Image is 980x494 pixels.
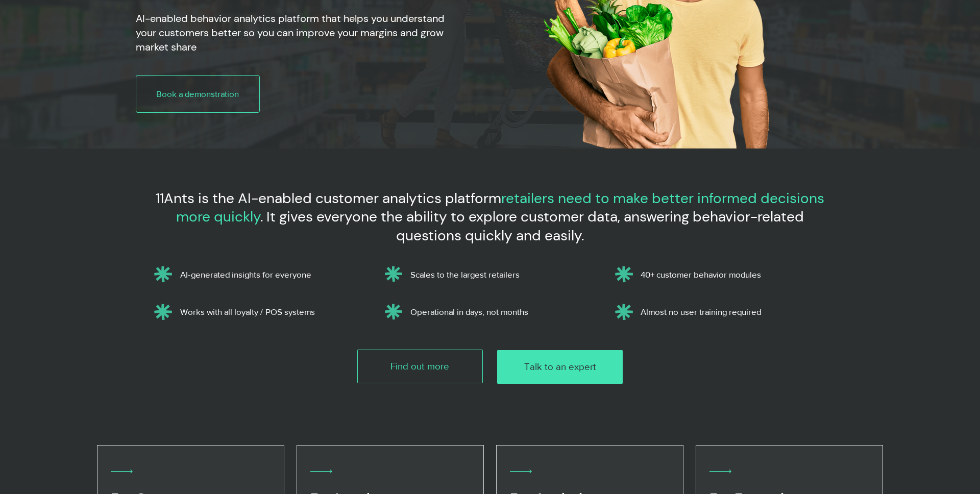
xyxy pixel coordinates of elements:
[641,269,828,280] p: 40+ customer behavior modules
[156,88,239,100] span: Book a demonstration
[180,269,311,279] span: AI-generated insights for everyone
[180,307,367,317] p: Works with all loyalty / POS systems
[410,269,598,280] p: Scales to the largest retailers
[641,307,828,317] p: Almost no user training required
[410,307,598,317] p: Operational in days, not months
[357,350,483,383] a: Find out more
[497,350,623,384] a: Talk to an expert
[524,360,596,374] span: Talk to an expert
[136,75,260,113] a: Book a demonstration
[390,360,449,373] span: Find out more
[176,189,824,226] span: retailers need to make better informed decisions more quickly
[156,189,501,208] span: 11Ants is the AI-enabled customer analytics platform
[136,11,445,54] h2: AI-enabled behavior analytics platform that helps you understand your customers better so you can...
[260,207,804,244] span: . It gives everyone the ability to explore customer data, answering behavior-related questions qu...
